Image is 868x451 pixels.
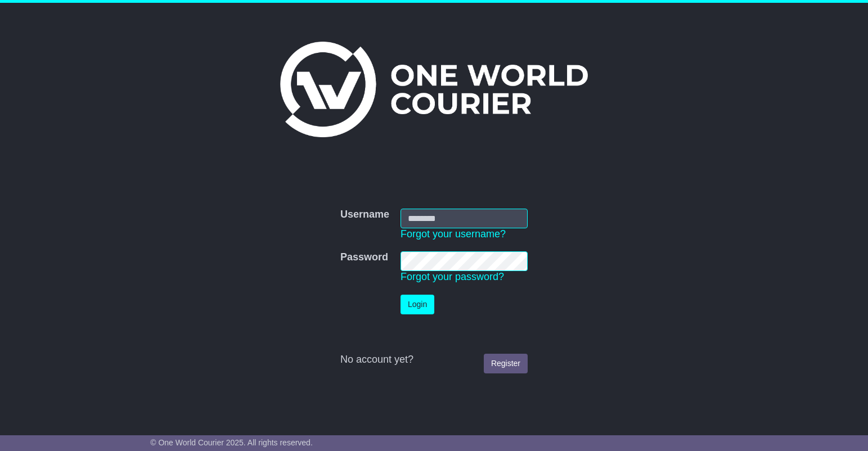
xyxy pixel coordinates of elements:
[340,354,528,366] div: No account yet?
[340,251,388,264] label: Password
[150,438,313,447] span: © One World Courier 2025. All rights reserved.
[401,228,506,240] a: Forgot your username?
[401,271,504,282] a: Forgot your password?
[484,354,528,373] a: Register
[280,42,587,137] img: One World
[401,295,434,314] button: Login
[340,209,389,221] label: Username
